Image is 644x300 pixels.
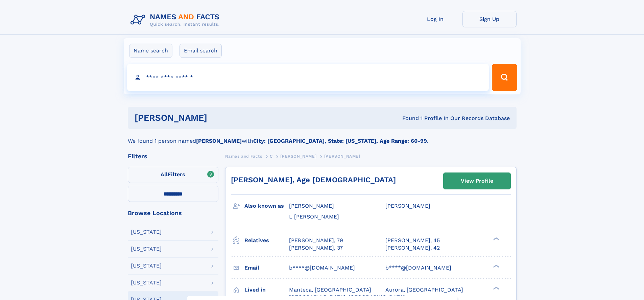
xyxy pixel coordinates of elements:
div: Filters [128,153,218,159]
button: Search Button [492,64,517,91]
a: [PERSON_NAME], 79 [289,237,343,244]
div: ❯ [492,264,500,268]
label: Name search [129,44,172,58]
b: City: [GEOGRAPHIC_DATA], State: [US_STATE], Age Range: 60-99 [253,138,427,144]
a: [PERSON_NAME] [280,152,316,160]
span: All [161,171,168,178]
div: Found 1 Profile In Our Records Database [305,115,510,122]
a: Log In [408,11,462,27]
a: [PERSON_NAME], 37 [289,244,343,252]
div: We found 1 person named with . [128,129,517,145]
div: [US_STATE] [131,263,162,269]
span: [PERSON_NAME] [385,203,430,209]
h3: Relatives [244,235,289,246]
span: Aurora, [GEOGRAPHIC_DATA] [385,286,463,293]
span: [PERSON_NAME] [289,203,334,209]
b: [PERSON_NAME] [196,138,242,144]
div: Browse Locations [128,210,218,216]
div: [US_STATE] [131,229,162,235]
h3: Lived in [244,284,289,296]
div: [US_STATE] [131,280,162,285]
a: View Profile [444,173,510,189]
span: [PERSON_NAME] [324,154,360,159]
a: [PERSON_NAME], 42 [385,244,440,252]
div: View Profile [461,173,493,189]
div: [US_STATE] [131,246,162,252]
input: search input [127,64,489,91]
label: Filters [128,167,218,183]
a: Sign Up [462,11,517,27]
a: Names and Facts [225,152,262,160]
a: C [270,152,273,160]
span: L [PERSON_NAME] [289,213,339,220]
span: Manteca, [GEOGRAPHIC_DATA] [289,286,371,293]
a: [PERSON_NAME], Age [DEMOGRAPHIC_DATA] [231,176,396,184]
div: ❯ [492,236,500,241]
h3: Email [244,262,289,274]
span: [PERSON_NAME] [280,154,316,159]
a: [PERSON_NAME], 45 [385,237,440,244]
div: ❯ [492,286,500,290]
img: Logo Names and Facts [128,11,225,29]
label: Email search [180,44,222,58]
span: C [270,154,273,159]
h1: [PERSON_NAME] [135,114,305,122]
h3: Also known as [244,200,289,212]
